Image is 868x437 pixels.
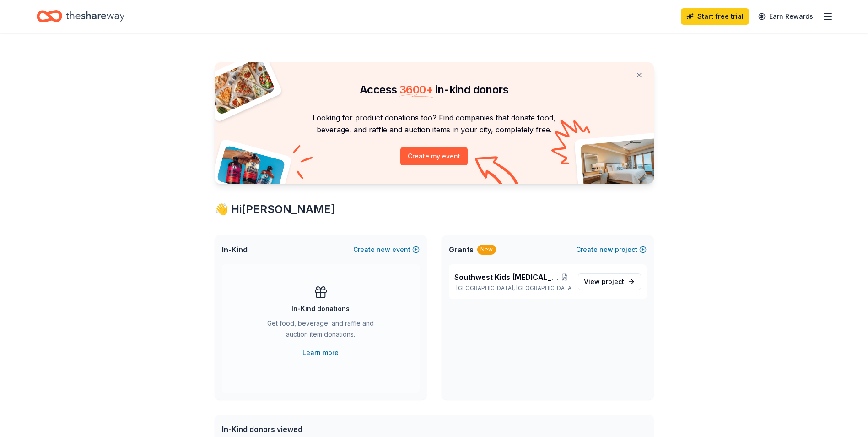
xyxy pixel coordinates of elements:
[353,244,420,255] button: Createnewevent
[475,156,521,191] img: Curvy arrow
[584,276,624,287] span: View
[37,5,124,27] a: Home
[449,244,474,255] span: Grants
[602,278,624,285] span: project
[291,303,350,314] div: In-Kind donations
[400,147,468,165] button: Create my event
[753,8,819,25] a: Earn Rewards
[302,347,339,358] a: Learn more
[576,244,647,255] button: Createnewproject
[599,244,613,255] span: new
[377,244,390,255] span: new
[259,318,383,344] div: Get food, beverage, and raffle and auction item donations.
[454,272,559,283] span: Southwest Kids [MEDICAL_DATA] FOundation
[360,83,508,96] span: Access in-kind donors
[578,273,641,290] a: View project
[399,83,433,96] span: 3600 +
[226,112,643,136] p: Looking for product donations too? Find companies that donate food, beverage, and raffle and auct...
[222,244,248,255] span: In-Kind
[204,57,275,115] img: Pizza
[215,202,654,217] div: 👋 Hi [PERSON_NAME]
[454,284,571,292] p: [GEOGRAPHIC_DATA], [GEOGRAPHIC_DATA]
[681,8,749,25] a: Start free trial
[222,424,407,435] div: In-Kind donors viewed
[477,245,496,255] div: New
